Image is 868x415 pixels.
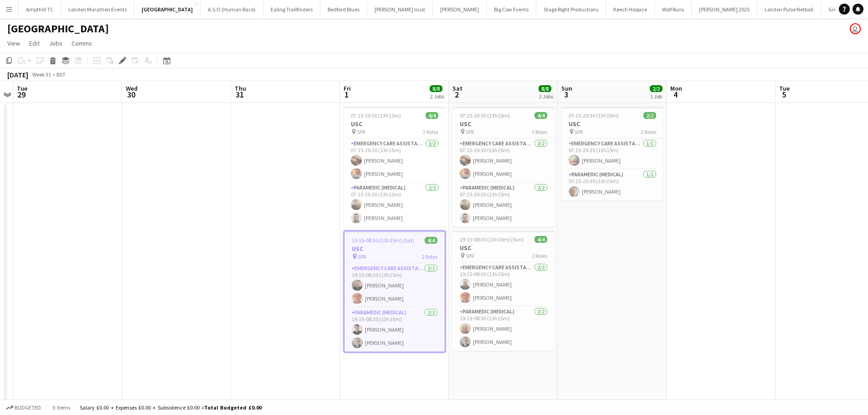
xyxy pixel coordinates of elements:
div: BST [56,71,66,78]
span: 2 [451,89,462,100]
div: 2 Jobs [539,93,553,100]
div: Salary £0.00 + Expenses £0.00 + Subsistence £0.00 = [80,404,262,411]
span: Total Budgeted £0.00 [204,404,262,411]
app-card-role: Paramedic (Medical)2/219:15-08:30 (13h15m)[PERSON_NAME][PERSON_NAME] [344,307,445,352]
div: [DATE] [7,70,28,79]
button: Ealing Trailfinders [263,0,320,18]
button: Bedford Blues [320,0,367,18]
span: Week 31 [30,71,53,78]
span: 29 [15,89,27,100]
app-user-avatar: Mark Boobier [850,23,861,34]
span: 2 Roles [532,128,547,135]
app-job-card: 07:15-20:30 (13h15m)4/4USC SPR2 RolesEmergency Care Assistant (Medical)2/207:15-20:30 (13h15m)[PE... [344,107,446,227]
span: 5 [778,89,790,100]
app-card-role: Emergency Care Assistant (Medical)2/207:15-20:30 (13h15m)[PERSON_NAME][PERSON_NAME] [344,138,446,183]
h1: [GEOGRAPHIC_DATA] [7,22,109,36]
app-card-role: Paramedic (Medical)2/219:15-08:30 (13h15m)[PERSON_NAME][PERSON_NAME] [452,307,555,351]
span: 0 items [50,404,72,411]
a: View [4,37,24,49]
h3: USC [561,120,663,128]
span: 07:15-20:30 (13h15m) [351,112,401,119]
button: London Pulse Netball [757,0,821,18]
a: Comms [68,37,96,49]
app-card-role: Emergency Care Assistant (Medical)2/207:15-20:30 (13h15m)[PERSON_NAME][PERSON_NAME] [452,138,555,183]
span: 2 Roles [532,252,547,259]
app-card-role: Emergency Care Assistant (Medical)2/219:15-08:30 (13h15m)[PERSON_NAME][PERSON_NAME] [452,262,555,307]
span: 3 [560,89,572,100]
h3: USC [452,244,555,252]
span: 1 [342,89,351,100]
span: Comms [72,39,92,47]
app-job-card: 19:15-08:30 (13h15m) (Sun)4/4USC SPR2 RolesEmergency Care Assistant (Medical)2/219:15-08:30 (13h1... [452,231,555,351]
div: 2 Jobs [430,93,444,100]
span: 8/8 [430,85,442,92]
span: 2/2 [643,112,656,119]
button: [GEOGRAPHIC_DATA] [134,0,200,18]
button: London Marathon Events [61,0,134,18]
span: SPR [466,252,474,259]
span: 4/4 [425,237,437,244]
span: 4 [669,89,682,100]
app-job-card: 07:15-20:30 (13h15m)2/2USC SPR2 RolesEmergency Care Assistant (Medical)1/107:15-20:30 (13h15m)[PE... [561,107,663,200]
a: Edit [26,37,43,49]
div: 1 Job [650,93,662,100]
span: 2 Roles [422,253,437,260]
span: Mon [670,84,682,92]
button: Stage Right Productions [536,0,606,18]
span: Thu [235,84,246,92]
button: A.S.O (Human Race) [200,0,263,18]
app-card-role: Emergency Care Assistant (Medical)2/219:15-08:30 (13h15m)[PERSON_NAME][PERSON_NAME] [344,263,445,307]
h3: USC [452,120,555,128]
span: Jobs [49,39,62,47]
span: 4/4 [534,236,547,243]
span: 19:15-08:30 (13h15m) (Sat) [352,237,414,244]
span: 31 [233,89,246,100]
span: Sat [452,84,462,92]
span: 4/4 [426,112,438,119]
app-card-role: Paramedic (Medical)2/207:15-20:30 (13h15m)[PERSON_NAME][PERSON_NAME] [452,183,555,227]
h3: USC [344,120,446,128]
button: Keech Hospice [606,0,655,18]
span: 4/4 [534,112,547,119]
span: Budgeted [15,405,41,411]
span: Sun [561,84,572,92]
span: Edit [29,39,40,47]
button: Wolf Runs [655,0,692,18]
span: Wed [126,84,138,92]
button: [PERSON_NAME] [433,0,487,18]
span: View [7,39,20,47]
h3: USC [344,245,445,253]
app-job-card: 19:15-08:30 (13h15m) (Sat)4/4USC SPR2 RolesEmergency Care Assistant (Medical)2/219:15-08:30 (13h1... [344,231,446,353]
app-card-role: Paramedic (Medical)2/207:15-20:30 (13h15m)[PERSON_NAME][PERSON_NAME] [344,183,446,227]
app-card-role: Paramedic (Medical)1/107:15-20:30 (13h15m)[PERSON_NAME] [561,169,663,200]
button: Ampthill TC [19,0,61,18]
span: 07:15-20:30 (13h15m) [569,112,619,119]
button: Big Cow Events [487,0,536,18]
span: SPR [357,128,365,135]
button: [PERSON_NAME] 2025 [692,0,757,18]
span: Tue [17,84,27,92]
span: 30 [124,89,138,100]
app-job-card: 07:15-20:30 (13h15m)4/4USC SPR2 RolesEmergency Care Assistant (Medical)2/207:15-20:30 (13h15m)[PE... [452,107,555,227]
span: SPR [466,128,474,135]
app-card-role: Emergency Care Assistant (Medical)1/107:15-20:30 (13h15m)[PERSON_NAME] [561,138,663,169]
button: Budgeted [5,403,42,413]
button: [PERSON_NAME] trust [367,0,433,18]
span: 2/2 [650,85,663,92]
span: Tue [779,84,790,92]
span: 07:15-20:30 (13h15m) [460,112,510,119]
span: Fri [344,84,351,92]
a: Jobs [45,37,66,49]
span: 2 Roles [423,128,438,135]
span: SPR [575,128,583,135]
span: SPR [358,253,366,260]
span: 8/8 [539,85,551,92]
span: 19:15-08:30 (13h15m) (Sun) [460,236,524,243]
span: 2 Roles [641,128,656,135]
